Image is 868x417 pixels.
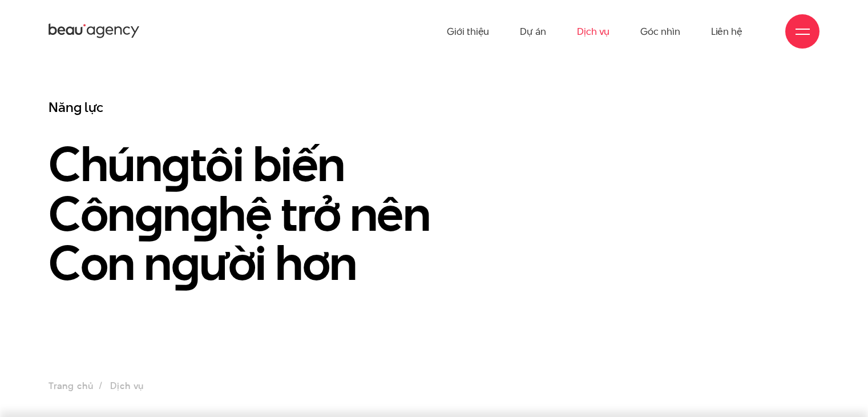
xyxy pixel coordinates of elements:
en: g [190,179,219,247]
en: g [171,228,200,296]
en: g [162,130,190,198]
a: Trang chủ [49,379,93,392]
h3: Năng lực [49,99,491,117]
h1: Chún tôi biến Côn n hệ trở nên Con n ười hơn [49,139,491,288]
en: g [135,179,163,247]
